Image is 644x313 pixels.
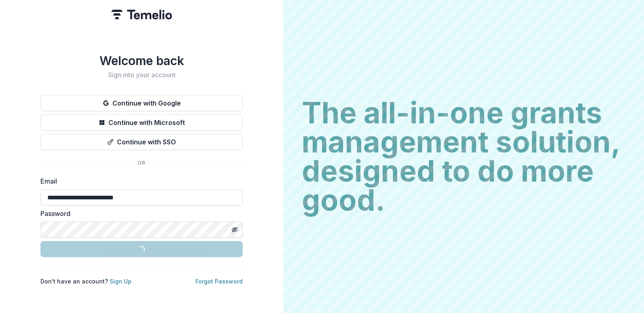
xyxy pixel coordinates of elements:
[40,209,238,218] label: Password
[111,10,172,19] img: Temelio
[40,114,243,131] button: Continue with Microsoft
[40,53,243,68] h1: Welcome back
[228,223,241,236] button: Toggle password visibility
[40,134,243,150] button: Continue with SSO
[40,176,238,186] label: Email
[40,71,243,79] h2: Sign into your account
[40,95,243,111] button: Continue with Google
[110,278,131,285] a: Sign Up
[195,278,243,285] a: Forgot Password
[40,277,131,286] p: Don't have an account?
